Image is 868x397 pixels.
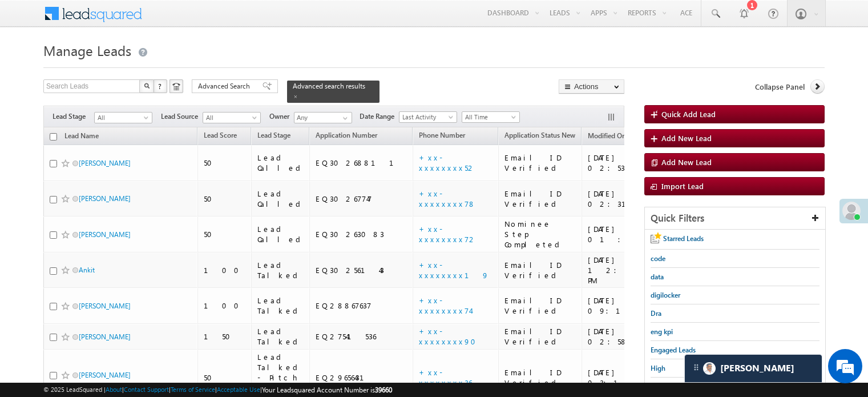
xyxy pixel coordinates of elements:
div: 100 [204,265,246,275]
div: Lead Talked [257,295,305,316]
div: Nominee Step Completed [504,219,576,250]
div: EQ30256143 [316,265,407,275]
div: [DATE] 02:53 PM [588,153,659,173]
div: [DATE] 02:58 PM [588,326,659,347]
span: Collapse Panel [755,82,805,92]
a: +xx-xxxxxxxx74 [419,295,470,315]
img: carter-drag [692,363,701,372]
div: [DATE] 03:13 PM [588,367,659,388]
button: Actions [559,79,624,94]
span: data [651,272,664,281]
a: +xx-xxxxxxxx36 [419,367,472,387]
span: Lead Score [204,131,237,139]
a: +xx-xxxxxxxx19 [419,260,489,280]
a: [PERSON_NAME] [79,230,131,239]
span: Advanced search results [293,82,365,90]
span: All [95,113,149,123]
div: EQ30267747 [316,194,407,204]
div: EQ28867637 [316,300,407,311]
div: Email ID Verified [504,367,576,388]
span: 39660 [375,386,392,394]
div: EQ30263083 [316,229,407,239]
span: Owner [269,111,294,122]
div: Quick Filters [645,207,825,230]
span: Advanced Search [198,81,253,91]
a: [PERSON_NAME] [79,159,131,167]
a: Lead Stage [252,129,296,144]
span: Phone Number [419,131,465,139]
input: Type to Search [294,112,352,123]
div: 50 [204,372,246,383]
span: Starred Leads [663,234,704,243]
span: Last Activity [399,112,454,122]
a: Ankit [79,266,95,274]
div: carter-dragCarter[PERSON_NAME] [684,354,822,383]
span: All Time [462,112,516,122]
a: Last Activity [399,111,457,123]
span: Manage Leads [43,41,131,59]
a: [PERSON_NAME] [79,302,131,310]
div: Email ID Verified [504,326,576,347]
span: Quick Add Lead [661,109,716,119]
div: [DATE] 01:53 PM [588,224,659,244]
a: All [203,112,261,123]
div: [DATE] 12:12 PM [588,255,659,286]
div: Email ID Verified [504,153,576,173]
a: [PERSON_NAME] [79,194,131,203]
img: Carter [703,362,716,375]
a: +xx-xxxxxxxx90 [419,326,483,346]
span: Engaged Leads [651,346,696,354]
a: All Time [462,111,520,123]
a: Phone Number [413,129,471,144]
a: [PERSON_NAME] [PERSON_NAME] [79,371,131,390]
div: Lead Called [257,189,305,209]
div: EQ30268811 [316,158,407,168]
div: 150 [204,331,246,342]
div: 50 [204,194,246,204]
img: Search [144,83,150,89]
a: Application Number [310,129,383,144]
div: Email ID Verified [504,189,576,209]
a: All [94,112,152,123]
a: Modified On (sorted descending) [582,129,643,144]
div: EQ27541536 [316,331,407,342]
span: digilocker [651,291,680,299]
a: Acceptable Use [217,386,260,393]
span: Add New Lead [661,157,712,167]
span: Your Leadsquared Account Number is [262,386,392,394]
div: [DATE] 02:31 PM [588,189,659,209]
div: [DATE] 09:15 PM [588,295,659,316]
span: Import Lead [661,181,704,191]
a: Lead Score [198,129,243,144]
a: Terms of Service [171,386,215,393]
span: Application Number [316,131,377,139]
span: Dra [651,309,661,318]
a: Lead Name [59,130,104,145]
span: code [651,254,665,263]
input: Check all records [50,133,57,141]
span: All [203,113,257,123]
button: ? [154,79,167,93]
span: Modified On [588,131,626,140]
a: [PERSON_NAME] [79,332,131,341]
div: Lead Talked [257,260,305,280]
div: Lead Talked [257,326,305,347]
div: Lead Called [257,224,305,244]
span: Date Range [360,111,399,122]
span: ? [158,81,163,91]
div: Lead Called [257,153,305,173]
span: eng kpi [651,327,673,336]
a: +xx-xxxxxxxx78 [419,189,476,208]
a: About [106,386,122,393]
div: EQ29656431 [316,372,407,383]
div: Email ID Verified [504,295,576,316]
div: 50 [204,158,246,168]
a: Show All Items [337,113,351,124]
a: +xx-xxxxxxxx52 [419,153,476,173]
div: 100 [204,300,246,311]
span: Lead Stage [257,131,290,139]
span: © 2025 LeadSquared | | | | | [43,384,392,395]
a: Contact Support [124,386,169,393]
span: High [651,364,665,372]
div: 50 [204,229,246,239]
